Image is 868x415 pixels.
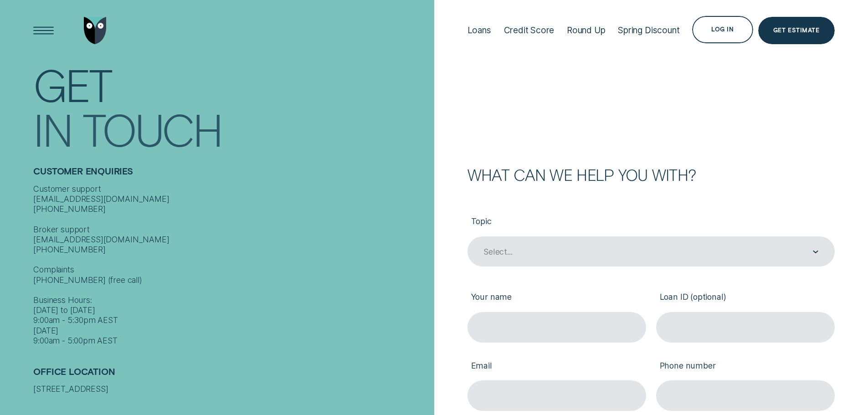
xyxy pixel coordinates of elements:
[82,108,222,150] div: Touch
[758,17,835,44] a: Get Estimate
[33,61,429,145] h1: Get In Touch
[33,63,111,105] div: Get
[467,208,835,236] label: Topic
[33,108,72,150] div: In
[33,184,429,346] div: Customer support [EMAIL_ADDRESS][DOMAIN_NAME] [PHONE_NUMBER] Broker support [EMAIL_ADDRESS][DOMAI...
[467,284,646,312] label: Your name
[504,25,555,36] div: Credit Score
[567,25,606,36] div: Round Up
[33,384,429,394] div: [STREET_ADDRESS]
[656,353,835,380] label: Phone number
[30,17,57,44] button: Open Menu
[467,353,646,380] label: Email
[692,16,753,43] button: Log in
[618,25,679,36] div: Spring Discount
[483,247,512,257] div: Select...
[467,25,491,36] div: Loans
[467,167,835,182] h2: What can we help you with?
[33,166,429,184] h2: Customer Enquiries
[84,17,107,44] img: Wisr
[33,366,429,384] h2: Office Location
[656,284,835,312] label: Loan ID (optional)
